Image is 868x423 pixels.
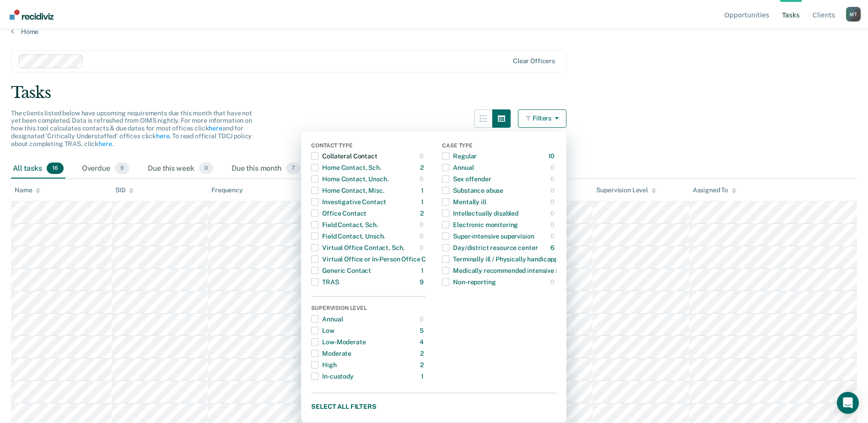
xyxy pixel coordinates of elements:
[550,240,556,255] div: 6
[230,159,302,179] div: Due this month7
[442,240,538,255] div: Day/district resource center
[311,312,343,326] div: Annual
[311,323,334,338] div: Low
[550,217,556,232] div: 0
[311,240,404,255] div: Virtual Office Contact, Sch.
[442,149,477,163] div: Regular
[442,160,474,175] div: Annual
[693,186,736,194] div: Assigned To
[311,335,366,349] div: Low-Moderate
[420,172,426,186] div: 0
[10,10,54,20] img: Recidiviz
[98,140,112,147] a: here
[442,183,503,198] div: Substance abuse
[548,149,557,163] div: 10
[80,159,131,179] div: Overdue9
[311,160,381,175] div: Home Contact, Sch.
[421,369,426,384] div: 1
[311,229,385,244] div: Field Contact, Unsch.
[311,401,556,412] button: Select all filters
[420,323,426,338] div: 5
[11,159,65,179] div: All tasks16
[420,240,426,255] div: 0
[311,358,336,372] div: High
[420,206,426,221] div: 2
[550,275,556,289] div: 0
[311,149,377,163] div: Collateral Contact
[15,186,40,194] div: Name
[442,275,496,289] div: Non-reporting
[11,83,857,102] div: Tasks
[115,163,129,174] span: 9
[311,275,339,289] div: TRAS
[442,195,486,209] div: Mentally ill
[311,142,426,151] div: Contact Type
[421,183,426,198] div: 1
[550,172,556,186] div: 0
[596,186,656,194] div: Supervision Level
[311,183,384,198] div: Home Contact, Misc.
[420,346,426,361] div: 2
[421,195,426,209] div: 1
[550,229,556,244] div: 0
[286,163,300,174] span: 7
[550,160,556,175] div: 0
[420,312,426,326] div: 0
[146,159,215,179] div: Due this week0
[442,263,589,278] div: Medically recommended intensive supervision
[311,195,386,209] div: Investigative Contact
[11,109,252,147] span: The clients listed below have upcoming requirements due this month that have not yet been complet...
[442,142,556,151] div: Case Type
[846,7,861,22] button: Profile dropdown button
[311,305,426,313] div: Supervision Level
[311,346,351,361] div: Moderate
[420,149,426,163] div: 0
[311,217,377,232] div: Field Contact, Sch.
[311,369,354,384] div: In-custody
[420,335,426,349] div: 4
[550,183,556,198] div: 0
[442,206,518,221] div: Intellectually disabled
[156,132,169,140] a: here
[846,7,861,22] div: M T
[550,195,556,209] div: 0
[513,57,555,65] div: Clear officers
[550,206,556,221] div: 0
[420,358,426,372] div: 2
[311,263,371,278] div: Generic Contact
[420,275,426,289] div: 9
[420,229,426,244] div: 0
[442,229,534,244] div: Super-intensive supervision
[311,252,446,266] div: Virtual Office or In-Person Office Contact
[442,217,518,232] div: Electronic monitoring
[420,217,426,232] div: 0
[311,206,367,221] div: Office Contact
[442,252,565,266] div: Terminally ill / Physically handicapped
[11,27,857,36] a: Home
[442,172,491,186] div: Sex offender
[420,160,426,175] div: 2
[518,109,566,128] button: Filters
[47,163,64,174] span: 16
[209,125,222,132] a: here
[211,186,243,194] div: Frequency
[421,263,426,278] div: 1
[199,163,213,174] span: 0
[115,186,134,194] div: SID
[837,392,859,414] div: Open Intercom Messenger
[311,172,388,186] div: Home Contact, Unsch.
